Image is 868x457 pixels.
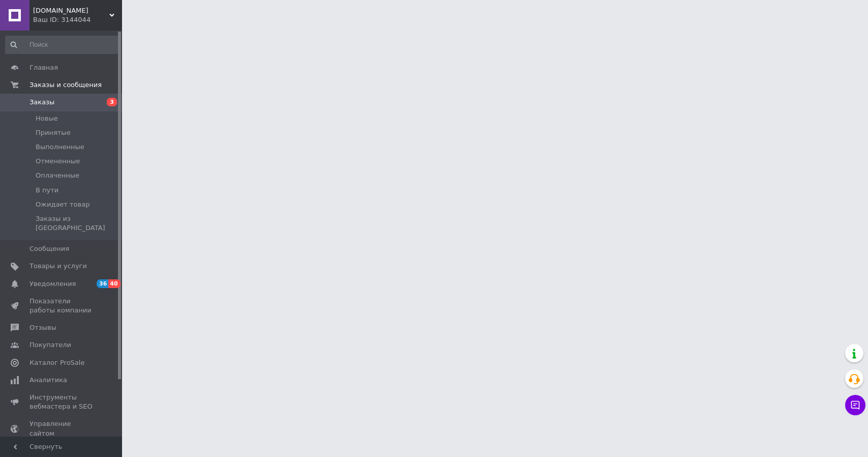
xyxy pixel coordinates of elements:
span: 40 [108,279,120,288]
span: Заказы [29,98,54,107]
span: Принятые [36,128,71,137]
div: Ваш ID: 3144044 [33,15,122,24]
span: 36 [97,279,108,288]
span: Заказы и сообщения [29,80,102,90]
span: Отмененные [36,157,80,166]
input: Поиск [5,36,120,54]
span: Ожидает товар [36,200,89,209]
span: Сообщения [29,244,69,253]
span: Товары и услуги [29,262,87,271]
span: Инструменты вебмастера и SEO [29,393,94,411]
span: Аналитика [29,376,67,385]
button: Чат с покупателем [845,395,865,415]
span: Показатели работы компании [29,297,94,315]
span: Покупатели [29,340,71,350]
span: Выполненные [36,142,84,152]
span: Управление сайтом [29,419,94,438]
span: Отзывы [29,323,56,332]
span: Заказы из [GEOGRAPHIC_DATA] [36,214,119,233]
span: Каталог ProSale [29,358,84,367]
span: Уведомления [29,279,76,289]
span: AIDA-PARTS.DP.UA [33,6,109,15]
span: В пути [36,186,58,195]
span: Главная [29,63,58,72]
span: Новые [36,114,58,123]
span: Оплаченные [36,171,79,180]
span: 3 [107,98,117,106]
